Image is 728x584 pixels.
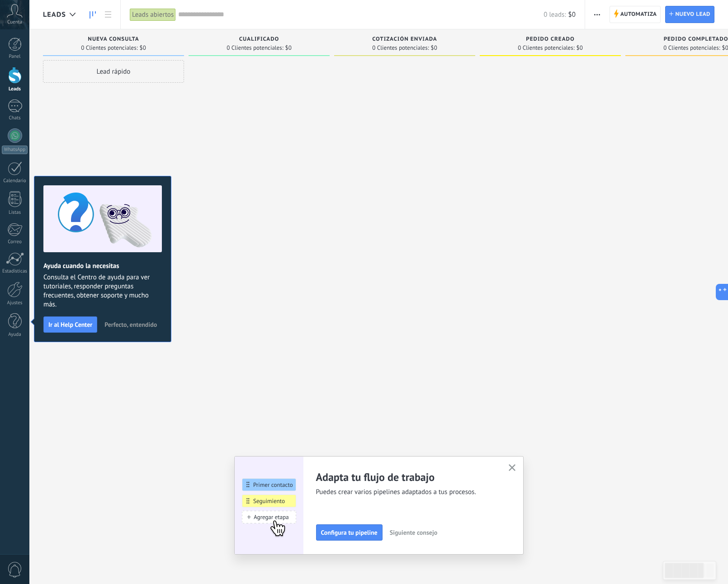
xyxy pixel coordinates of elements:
span: Nuevo lead [675,6,710,23]
span: Configura tu pipeline [321,529,378,536]
span: Cuenta [7,19,22,25]
div: WhatsApp [2,146,28,154]
button: Siguiente consejo [386,526,441,539]
div: Lead rápido [43,60,184,83]
div: Estadísticas [2,268,28,274]
div: Calendario [2,178,28,184]
div: Leads abiertos [130,8,176,21]
button: Configura tu pipeline [316,524,383,541]
span: Automatiza [620,6,657,23]
span: Leads [43,10,66,19]
span: 0 Clientes potenciales: [372,45,429,51]
span: $0 [285,45,292,51]
span: Siguiente consejo [390,529,437,536]
div: Ajustes [2,300,28,306]
span: 0 Clientes potenciales: [227,45,283,51]
span: $0 [568,10,576,19]
a: Leads [85,6,100,24]
span: Consulta el Centro de ayuda para ver tutoriales, responder preguntas frecuentes, obtener soporte ... [43,273,162,309]
h2: Adapta tu flujo de trabajo [316,470,498,484]
div: Cotización enviada [339,36,471,44]
div: Pedido creado [484,36,616,44]
span: Cotización enviada [372,36,437,42]
span: Pedido creado [526,36,574,42]
span: Puedes crear varios pipelines adaptados a tus procesos. [316,488,498,497]
span: 0 leads: [544,10,566,19]
span: Cualificado [239,36,279,42]
div: Correo [2,239,28,245]
div: Leads [2,86,28,92]
div: Chats [2,115,28,121]
div: Listas [2,210,28,216]
a: Automatiza [610,6,661,23]
span: $0 [140,45,146,51]
span: 0 Clientes potenciales: [518,45,574,51]
span: Ir al Help Center [48,321,92,328]
div: Cualificado [193,36,325,44]
button: Perfecto, entendido [100,318,161,331]
span: $0 [431,45,437,51]
div: Ayuda [2,332,28,338]
a: Lista [100,6,116,24]
span: Nueva consulta [88,36,139,42]
a: Nuevo lead [665,6,714,23]
div: Panel [2,54,28,60]
h2: Ayuda cuando la necesitas [43,262,162,270]
button: Ir al Help Center [43,316,97,333]
span: $0 [577,45,583,51]
div: Nueva consulta [47,36,180,44]
span: Perfecto, entendido [104,321,157,328]
button: Más [591,6,604,23]
span: 0 Clientes potenciales: [663,45,720,51]
span: 0 Clientes potenciales: [81,45,137,51]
